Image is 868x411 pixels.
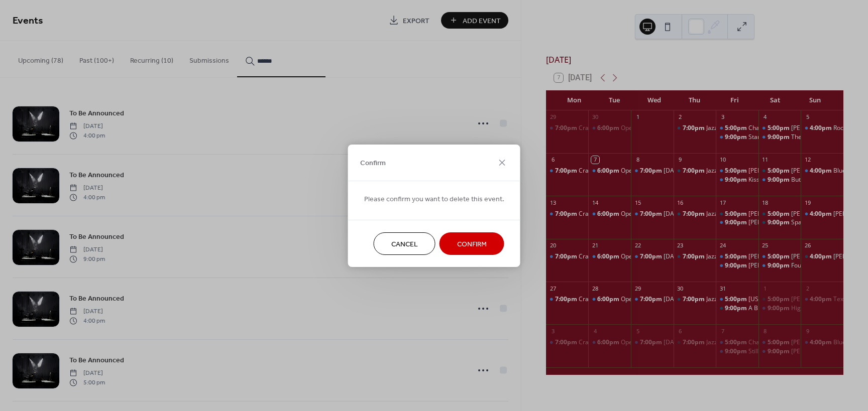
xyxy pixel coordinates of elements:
[360,158,386,169] span: Confirm
[364,194,504,204] span: Please confirm you want to delete this event.
[391,239,418,249] span: Cancel
[440,232,504,255] button: Confirm
[374,232,436,255] button: Cancel
[457,239,487,249] span: Confirm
